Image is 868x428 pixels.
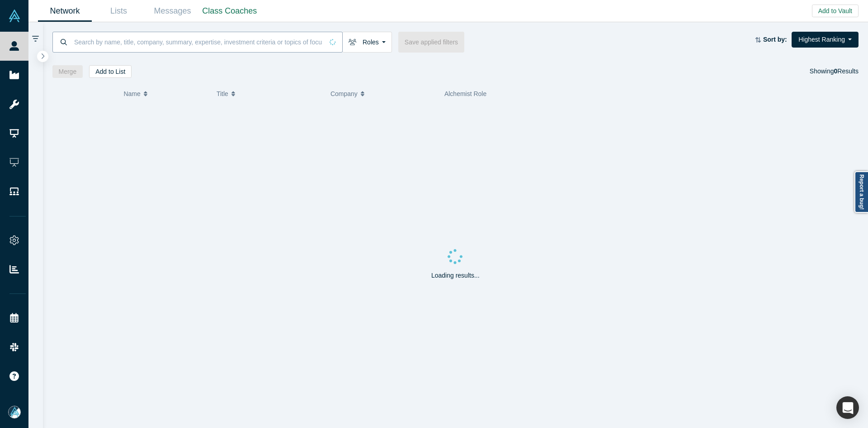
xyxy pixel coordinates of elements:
[38,0,92,22] a: Network
[792,32,859,48] button: Highest Ranking
[89,65,132,78] button: Add to List
[444,90,486,97] span: Alchemist Role
[834,67,859,75] span: Results
[123,84,207,103] button: Name
[431,271,480,280] p: Loading results...
[8,406,21,418] img: Mia Scott's Account
[834,67,838,75] strong: 0
[52,65,83,78] button: Merge
[398,32,464,53] button: Save applied filters
[763,36,787,43] strong: Sort by:
[217,84,228,103] span: Title
[854,171,868,213] a: Report a bug!
[73,31,323,53] input: Search by name, title, company, summary, expertise, investment criteria or topics of focus
[812,5,859,17] button: Add to Vault
[92,0,146,22] a: Lists
[342,32,392,53] button: Roles
[330,84,358,103] span: Company
[810,65,859,78] div: Showing
[199,0,260,22] a: Class Coaches
[146,0,199,22] a: Messages
[330,84,435,103] button: Company
[8,10,21,22] img: Alchemist Vault Logo
[123,84,140,103] span: Name
[217,84,321,103] button: Title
